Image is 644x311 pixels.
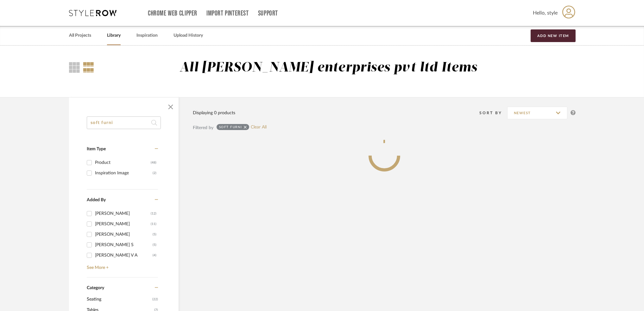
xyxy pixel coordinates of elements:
div: Sort By [479,110,507,116]
a: Clear All [251,125,267,130]
a: Support [258,11,278,16]
a: Library [107,31,121,40]
input: Search within 0 results [87,116,161,129]
span: Added By [87,198,106,202]
span: Category [87,285,104,291]
span: Seating [87,294,151,305]
button: Close [164,101,177,113]
div: [PERSON_NAME] S [95,240,153,250]
div: (4) [153,250,156,260]
div: Product [95,158,151,168]
div: (5) [153,229,156,239]
span: Hello, style [533,9,558,17]
div: soft furni [219,125,242,129]
div: (11) [151,219,156,229]
a: Inspiration [136,31,158,40]
div: Inspiration Image [95,168,153,178]
div: [PERSON_NAME] [95,219,151,229]
span: (22) [152,294,158,304]
div: [PERSON_NAME] V A [95,250,153,260]
div: [PERSON_NAME] [95,208,151,219]
div: Displaying 0 products [193,109,235,116]
button: Add New Item [531,29,576,42]
a: All Projects [69,31,91,40]
span: Item Type [87,147,106,151]
div: (12) [151,208,156,219]
div: Filtered by [193,124,213,131]
div: (5) [153,240,156,250]
div: (48) [151,158,156,168]
div: [PERSON_NAME] [95,229,153,239]
a: Chrome Web Clipper [148,11,197,16]
a: Upload History [174,31,203,40]
a: Import Pinterest [206,11,249,16]
div: (2) [153,168,156,178]
a: See More + [85,260,158,271]
div: All [PERSON_NAME] enterprises pvt ltd Items [180,60,477,76]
